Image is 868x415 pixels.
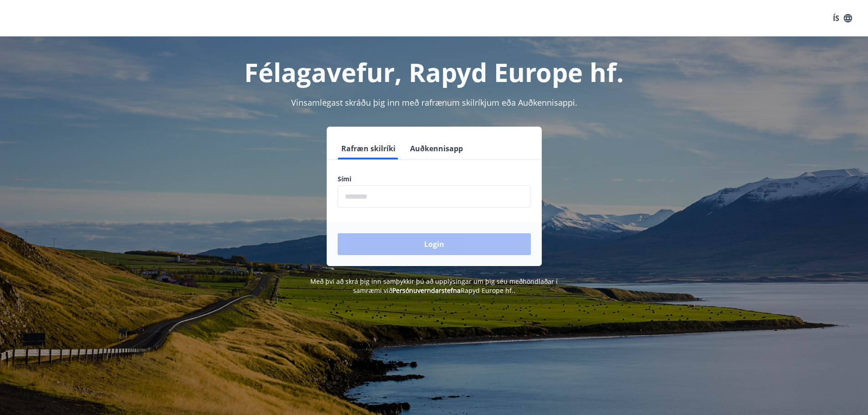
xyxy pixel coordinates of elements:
[338,174,531,184] label: Sími
[828,10,857,26] button: ÍS
[406,138,467,159] button: Auðkennisapp
[117,55,751,89] h1: Félagavefur, Rapyd Europe hf.
[291,97,577,108] span: Vinsamlegast skráðu þig inn með rafrænum skilríkjum eða Auðkennisappi.
[310,277,558,295] span: Með því að skrá þig inn samþykkir þú að upplýsingar um þig séu meðhöndlaðar í samræmi við Rapyd E...
[392,286,461,295] a: Persónuverndarstefna
[338,138,399,159] button: Rafræn skilríki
